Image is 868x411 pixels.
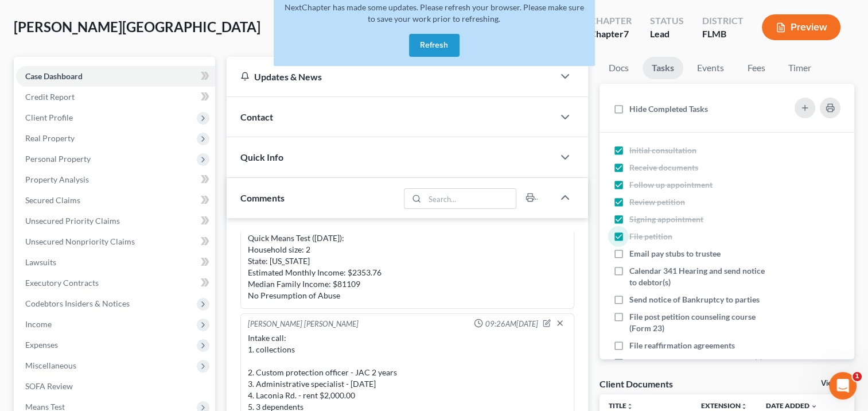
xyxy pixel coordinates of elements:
[590,28,632,41] div: Chapter
[248,232,567,301] div: Quick Means Test ([DATE]): Household size: 2 State: [US_STATE] Estimated Monthly Income: $2353.76...
[25,113,73,122] span: Client Profile
[25,133,75,143] span: Real Property
[629,358,762,367] span: Send Notice of Discharge to debtor(s)
[25,298,130,308] span: Codebtors Insiders & Notices
[16,87,215,107] a: Credit Report
[16,231,215,252] a: Unsecured Nonpriority Claims
[590,14,632,28] div: Chapter
[25,175,89,184] span: Property Analysis
[25,92,75,102] span: Credit Report
[821,379,850,387] a: View All
[16,211,215,231] a: Unsecured Priority Claims
[25,236,135,246] span: Unsecured Nonpriority Claims
[25,154,91,164] span: Personal Property
[741,403,748,410] i: unfold_more
[409,34,460,57] button: Refresh
[240,192,285,203] span: Comments
[626,403,633,410] i: unfold_more
[25,216,120,226] span: Unsecured Priority Claims
[16,169,215,190] a: Property Analysis
[702,14,744,28] div: District
[853,372,862,381] span: 1
[629,340,735,350] span: File reaffirmation agreements
[779,57,820,79] a: Timer
[600,57,638,79] a: Docs
[285,2,584,24] span: NextChapter has made some updates. Please refresh your browser. Please make sure to save your wor...
[425,189,516,208] input: Search...
[650,14,684,28] div: Status
[650,28,684,41] div: Lead
[629,104,708,114] span: Hide Completed Tasks
[629,294,760,304] span: Send notice of Bankruptcy to parties
[766,401,818,410] a: Date Added expand_more
[629,197,685,207] span: Review petition
[629,145,696,155] span: Initial consultation
[240,111,273,122] span: Contact
[240,71,540,83] div: Updates & News
[629,312,756,333] span: File post petition counseling course (Form 23)
[16,252,215,273] a: Lawsuits
[762,14,840,40] button: Preview
[25,195,80,205] span: Secured Claims
[643,57,683,79] a: Tasks
[629,266,765,287] span: Calendar 341 Hearing and send notice to debtor(s)
[25,71,83,81] span: Case Dashboard
[829,372,857,400] iframe: Intercom live chat
[811,403,818,410] i: expand_more
[629,249,721,258] span: Email pay stubs to trustee
[600,378,673,390] div: Client Documents
[16,190,215,211] a: Secured Claims
[25,381,73,391] span: SOFA Review
[16,66,215,87] a: Case Dashboard
[25,340,58,350] span: Expenses
[624,28,629,39] span: 7
[25,319,52,329] span: Income
[629,162,698,172] span: Receive documents
[248,319,359,330] div: [PERSON_NAME] [PERSON_NAME]
[701,401,748,410] a: Extensionunfold_more
[738,57,774,79] a: Fees
[485,319,538,329] span: 09:26AM[DATE]
[629,231,672,241] span: File petition
[629,214,703,224] span: Signing appointment
[16,273,215,293] a: Executory Contracts
[14,18,260,35] span: [PERSON_NAME][GEOGRAPHIC_DATA]
[25,257,56,267] span: Lawsuits
[609,401,633,410] a: Titleunfold_more
[16,376,215,397] a: SOFA Review
[688,57,733,79] a: Events
[240,152,283,162] span: Quick Info
[25,278,99,288] span: Executory Contracts
[702,28,744,41] div: FLMB
[25,360,76,370] span: Miscellaneous
[629,180,713,189] span: Follow up appointment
